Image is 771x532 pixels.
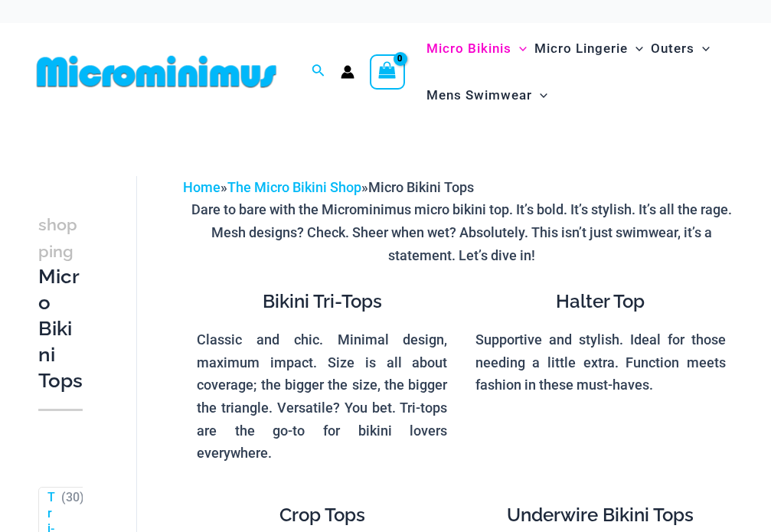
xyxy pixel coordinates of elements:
span: Menu Toggle [532,76,547,115]
h4: Underwire Bikini Tops [475,504,726,527]
h4: Crop Tops [197,504,447,527]
h4: Bikini Tri-Tops [197,291,447,313]
span: Menu Toggle [628,29,643,68]
a: Account icon link [341,65,354,79]
a: View Shopping Cart, empty [370,54,405,90]
img: MM SHOP LOGO FLAT [31,54,283,89]
span: Menu Toggle [511,29,527,68]
span: Micro Bikinis [426,29,511,68]
span: Menu Toggle [694,29,710,68]
a: OutersMenu ToggleMenu Toggle [647,25,714,72]
a: Home [183,179,221,195]
span: Mens Swimwear [426,76,532,115]
span: Micro Lingerie [534,29,628,68]
h3: Micro Bikini Tops [38,211,83,394]
a: Micro LingerieMenu ToggleMenu Toggle [531,25,647,72]
h4: Halter Top [475,291,726,313]
span: 30 [66,490,80,504]
a: Micro BikinisMenu ToggleMenu Toggle [423,25,531,72]
span: » » [183,179,474,195]
span: shopping [38,215,77,261]
nav: Site Navigation [420,23,740,121]
p: Supportive and stylish. Ideal for those needing a little extra. Function meets fashion in these m... [475,328,726,397]
p: Dare to bare with the Microminimus micro bikini top. It’s bold. It’s stylish. It’s all the rage. ... [183,198,740,266]
p: Classic and chic. Minimal design, maximum impact. Size is all about coverage; the bigger the size... [197,328,447,465]
a: Search icon link [312,62,325,81]
a: Mens SwimwearMenu ToggleMenu Toggle [423,72,551,119]
a: The Micro Bikini Shop [227,179,361,195]
span: Micro Bikini Tops [368,179,474,195]
span: Outers [651,29,694,68]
